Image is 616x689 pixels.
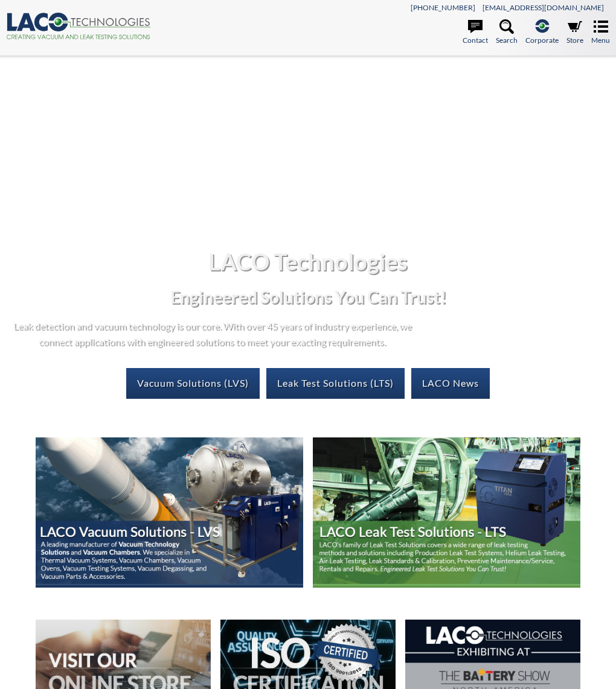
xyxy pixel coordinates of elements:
[266,368,405,398] a: Leak Test Solutions (LTS)
[411,3,475,12] a: [PHONE_NUMBER]
[36,437,303,588] img: LACO-Vacuum-Solutions-space2.jpg
[591,19,610,46] a: Menu
[463,19,488,46] a: Contact
[525,34,559,46] span: Corporate
[313,437,580,588] img: LACO-Leak-Test-Solutions_automotive.jpg
[411,368,490,398] a: LACO News
[496,19,518,46] a: Search
[126,368,260,398] a: Vacuum Solutions (LVS)
[10,318,414,349] p: Leak detection and vacuum technology is our core. With over 45 years of industry experience, we c...
[10,286,606,308] h2: Engineered Solutions You Can Trust!
[10,247,606,276] h1: LACO Technologies
[483,3,604,12] a: [EMAIL_ADDRESS][DOMAIN_NAME]
[566,19,583,46] a: Store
